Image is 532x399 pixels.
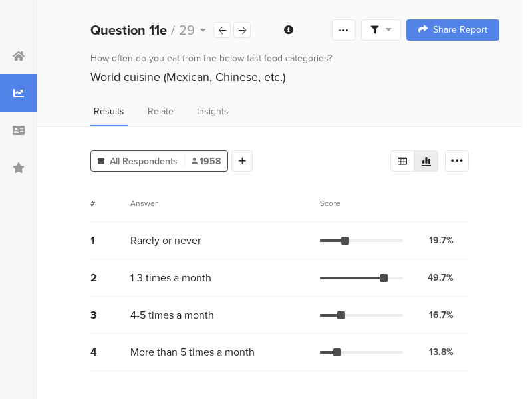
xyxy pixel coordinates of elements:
span: All Respondents [110,154,178,168]
div: Score [320,198,348,209]
span: Share Report [433,25,487,35]
div: # [90,198,130,209]
span: 1958 [192,154,221,168]
span: Rarely or never [130,233,201,248]
div: World cuisine (Mexican, Chinese, etc.) [90,68,469,86]
span: 4-5 times a month [130,307,214,323]
div: 19.7% [429,233,454,247]
span: Relate [148,104,174,118]
div: 2 [90,270,130,285]
span: / [171,20,175,40]
div: 4 [90,344,130,360]
span: Insights [197,104,229,118]
div: 3 [90,307,130,323]
div: 49.7% [428,271,454,285]
span: Results [94,104,124,118]
div: 13.8% [429,345,454,359]
span: More than 5 times a month [130,344,255,360]
div: 16.7% [429,308,454,322]
div: 1 [90,233,130,248]
span: 29 [179,20,195,40]
span: 1-3 times a month [130,270,211,285]
div: How often do you eat from the below fast food categories? [90,51,469,65]
div: Answer [130,198,158,209]
b: Question 11e [90,20,167,40]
